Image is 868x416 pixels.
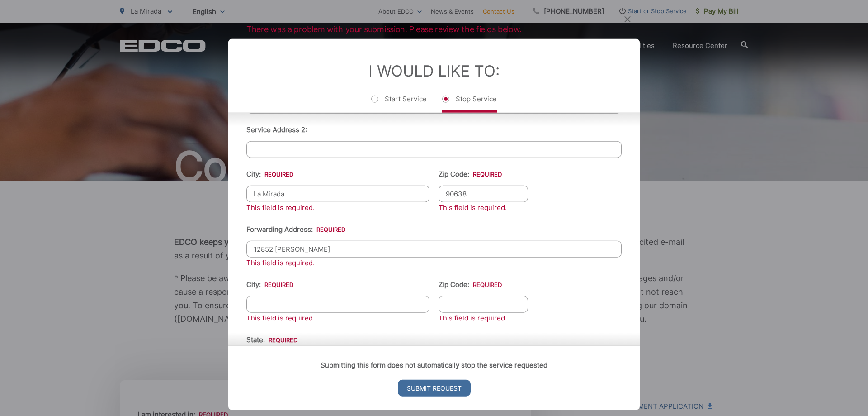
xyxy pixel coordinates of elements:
label: I Would Like To: [368,61,500,80]
input: Submit Request [398,380,471,397]
label: Service Address 2: [246,125,307,134]
label: Zip Code: [439,170,502,178]
div: This field is required. [439,312,528,323]
div: This field is required. [439,202,528,213]
label: Forwarding Address: [246,225,345,233]
label: Zip Code: [439,280,502,288]
strong: Submitting this form does not automatically stop the service requested [321,361,547,369]
div: This field is required. [246,312,429,323]
label: Start Service [371,94,427,112]
label: Stop Service [442,94,497,112]
h2: There was a problem with your submission. Please review the fields below. [228,6,640,38]
div: This field is required. [246,257,622,268]
label: City: [246,170,293,178]
label: City: [246,280,293,288]
div: This field is required. [246,202,429,213]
